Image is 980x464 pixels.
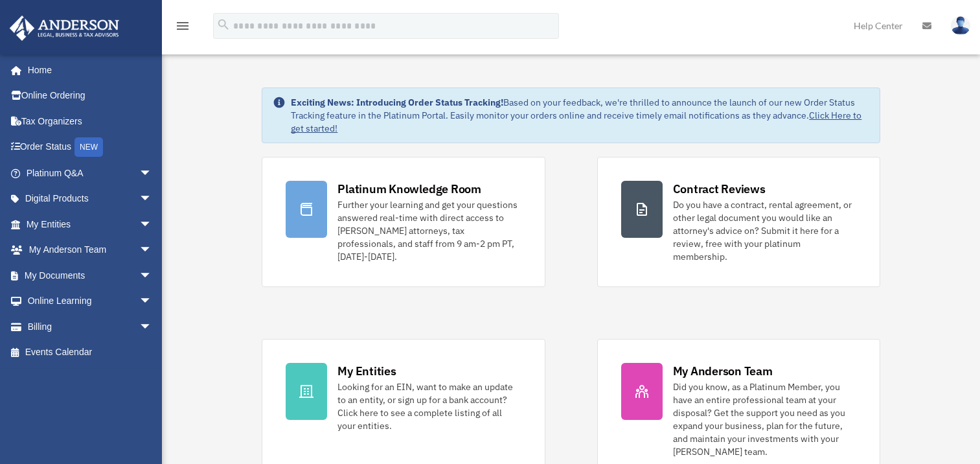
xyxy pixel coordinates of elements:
[291,110,861,134] a: Click Here to get started!
[139,288,165,315] span: arrow_drop_down
[337,181,481,197] div: Platinum Knowledge Room
[291,97,503,108] strong: Exciting News: Introducing Order Status Tracking!
[262,157,545,287] a: Platinum Knowledge Room Further your learning and get your questions answered real-time with dire...
[337,380,521,432] div: Looking for an EIN, want to make an update to an entity, or sign up for a bank account? Click her...
[9,288,172,314] a: Online Learningarrow_drop_down
[139,262,165,289] span: arrow_drop_down
[291,96,869,135] div: Based on your feedback, we're thrilled to announce the launch of our new Order Status Tracking fe...
[9,340,172,365] a: Events Calendar
[139,160,165,187] span: arrow_drop_down
[175,18,190,34] i: menu
[673,363,773,379] div: My Anderson Team
[6,16,123,41] img: Anderson Advisors Platinum Portal
[139,186,165,213] span: arrow_drop_down
[139,211,165,238] span: arrow_drop_down
[9,134,172,161] a: Order StatusNEW
[597,157,880,287] a: Contract Reviews Do you have a contract, rental agreement, or other legal document you would like...
[9,160,172,186] a: Platinum Q&Aarrow_drop_down
[139,314,165,340] span: arrow_drop_down
[74,137,103,157] div: NEW
[9,186,172,212] a: Digital Productsarrow_drop_down
[9,314,172,340] a: Billingarrow_drop_down
[139,237,165,264] span: arrow_drop_down
[9,237,172,263] a: My Anderson Teamarrow_drop_down
[951,16,970,35] img: User Pic
[673,380,856,458] div: Did you know, as a Platinum Member, you have an entire professional team at your disposal? Get th...
[216,17,231,32] i: search
[673,181,766,197] div: Contract Reviews
[9,262,172,288] a: My Documentsarrow_drop_down
[673,198,856,263] div: Do you have a contract, rental agreement, or other legal document you would like an attorney's ad...
[337,198,521,263] div: Further your learning and get your questions answered real-time with direct access to [PERSON_NAM...
[9,211,172,237] a: My Entitiesarrow_drop_down
[175,23,190,34] a: menu
[9,83,172,109] a: Online Ordering
[337,363,396,379] div: My Entities
[9,57,165,83] a: Home
[9,108,172,134] a: Tax Organizers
